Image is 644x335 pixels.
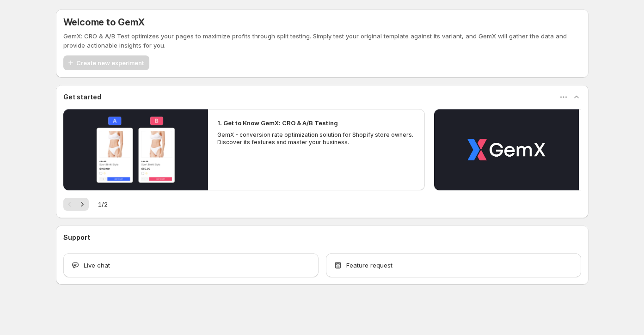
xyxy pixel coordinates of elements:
span: Live chat [84,261,110,270]
h5: Welcome to GemX [63,17,145,28]
p: GemX: CRO & A/B Test optimizes your pages to maximize profits through split testing. Simply test ... [63,31,581,50]
h3: Support [63,233,90,242]
button: Play video [434,109,579,190]
p: GemX - conversion rate optimization solution for Shopify store owners. Discover its features and ... [217,131,416,146]
button: Play video [63,109,208,190]
span: 1 / 2 [98,200,108,209]
span: Feature request [346,261,393,270]
h3: Get started [63,92,101,102]
button: Next [76,198,89,211]
nav: Pagination [63,198,89,211]
h2: 1. Get to Know GemX: CRO & A/B Testing [217,118,338,128]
